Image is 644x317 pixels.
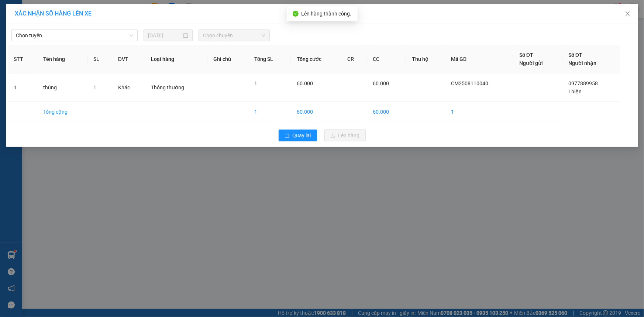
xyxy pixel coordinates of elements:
[519,52,533,58] span: Số ĐT
[519,60,543,66] span: Người gửi
[254,80,257,86] span: 1
[69,46,146,57] div: 30.000
[15,10,92,17] span: XÁC NHẬN SỐ HÀNG LÊN XE
[285,133,290,139] span: rollback
[297,80,313,86] span: 60.000
[568,52,582,58] span: Số ĐT
[69,48,80,56] span: CC :
[367,45,406,73] th: CC
[37,45,87,73] th: Tên hàng
[37,102,87,122] td: Tổng cộng
[112,45,145,73] th: ĐVT
[293,131,311,139] span: Quay lại
[112,73,145,102] td: Khác
[70,23,145,32] div: Long
[373,80,389,86] span: 60.000
[406,45,445,73] th: Thu hộ
[203,30,265,41] span: Chọn chuyến
[93,85,96,90] span: 1
[293,11,299,17] span: check-circle
[568,60,596,66] span: Người nhận
[324,130,366,141] button: uploadLên hàng
[445,45,513,73] th: Mã GD
[70,6,145,23] div: [GEOGRAPHIC_DATA]
[37,73,87,102] td: thùng
[70,32,145,42] div: 0703997369
[16,30,133,41] span: Chọn tuyến
[70,6,88,14] span: Nhận:
[617,4,638,24] button: Close
[87,45,112,73] th: SL
[8,45,37,73] th: STT
[625,11,631,17] span: close
[568,89,582,94] span: Thiện
[291,45,341,73] th: Tổng cước
[148,31,182,39] input: 11/08/2025
[8,73,37,102] td: 1
[207,45,248,73] th: Ghi chú
[341,45,367,73] th: CR
[291,102,341,122] td: 60.000
[367,102,406,122] td: 60.000
[451,80,489,86] span: CM2508110040
[248,45,291,73] th: Tổng SL
[6,7,18,15] span: Gửi:
[248,102,291,122] td: 1
[302,11,352,17] span: Lên hàng thành công.
[445,102,513,122] td: 1
[6,6,65,15] div: Cái Mơn
[279,130,317,141] button: rollbackQuay lại
[145,73,207,102] td: Thông thường
[145,45,207,73] th: Loại hàng
[568,80,598,86] span: 0977889958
